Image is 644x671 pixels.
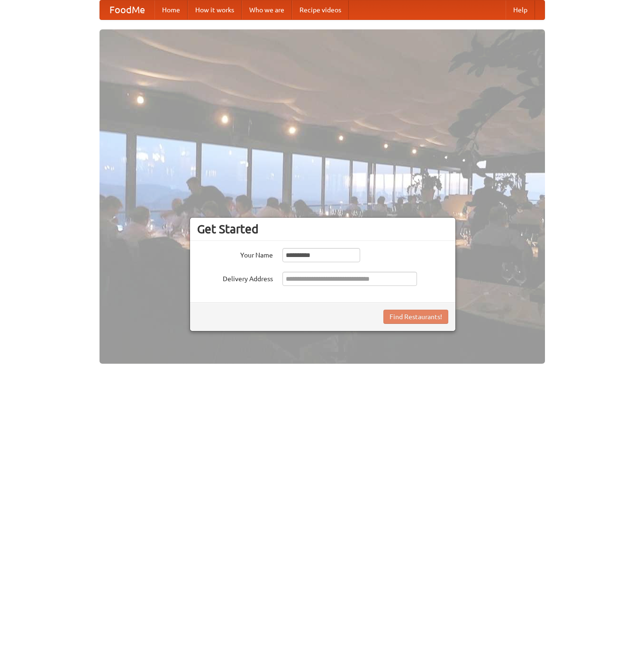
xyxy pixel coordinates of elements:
[154,0,188,19] a: Home
[292,0,349,19] a: Recipe videos
[188,0,242,19] a: How it works
[197,272,273,284] label: Delivery Address
[506,0,535,19] a: Help
[197,248,273,260] label: Your Name
[242,0,292,19] a: Who we are
[100,0,154,19] a: FoodMe
[383,310,448,324] button: Find Restaurants!
[197,222,448,236] h3: Get Started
